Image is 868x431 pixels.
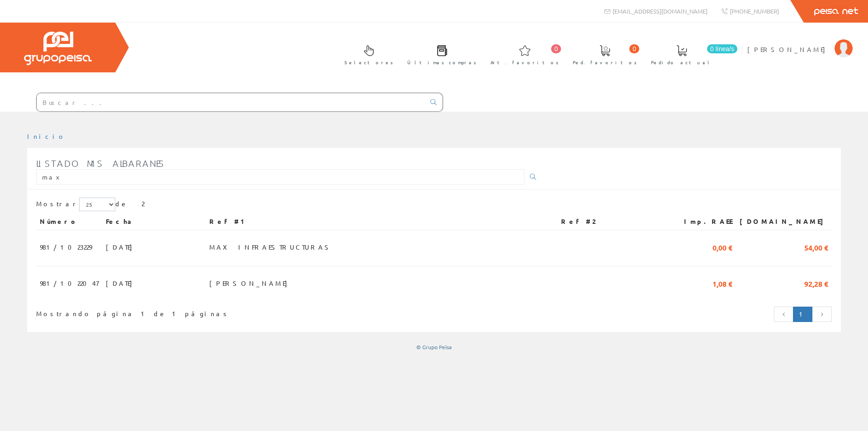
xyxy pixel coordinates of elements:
[209,239,333,255] span: MAX INFRAESTRUCTURAS
[736,213,832,230] th: [DOMAIN_NAME]
[36,213,102,230] th: Número
[106,239,137,255] span: [DATE]
[37,93,425,111] input: Buscar ...
[36,169,524,185] input: Introduzca parte o toda la referencia1, referencia2, número, fecha(dd/mm/yy) o rango de fechas(dd...
[27,343,841,351] div: © Grupo Peisa
[36,158,165,169] span: Listado mis albaranes
[730,7,779,15] span: [PHONE_NUMBER]
[335,38,398,71] a: Selectores
[491,58,559,67] span: Art. favoritos
[36,198,832,213] div: de 2
[573,58,637,67] span: Ped. favoritos
[747,45,830,54] span: [PERSON_NAME]
[613,7,708,15] span: [EMAIL_ADDRESS][DOMAIN_NAME]
[712,239,732,255] span: 0,00 €
[651,58,712,67] span: Pedido actual
[206,213,557,230] th: Ref #1
[774,307,794,322] a: Página anterior
[712,275,732,291] span: 1,08 €
[40,275,99,291] span: 981/1022047
[40,239,92,255] span: 981/1023229
[707,44,737,53] span: 0 línea/s
[629,44,639,53] span: 0
[793,307,812,322] a: Página actual
[209,275,292,291] span: [PERSON_NAME]
[804,275,828,291] span: 92,28 €
[24,32,92,65] img: Grupo Peisa
[812,307,832,322] a: Página siguiente
[79,198,115,211] select: Mostrar
[398,38,481,71] a: Últimas compras
[344,58,393,67] span: Selectores
[668,213,736,230] th: Imp.RAEE
[747,38,853,46] a: [PERSON_NAME]
[36,306,360,318] div: Mostrando página 1 de 1 páginas
[804,239,828,255] span: 54,00 €
[27,132,66,140] a: Inicio
[106,275,137,291] span: [DATE]
[102,213,206,230] th: Fecha
[557,213,668,230] th: Ref #2
[36,198,115,211] label: Mostrar
[551,44,561,53] span: 0
[407,58,476,67] span: Últimas compras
